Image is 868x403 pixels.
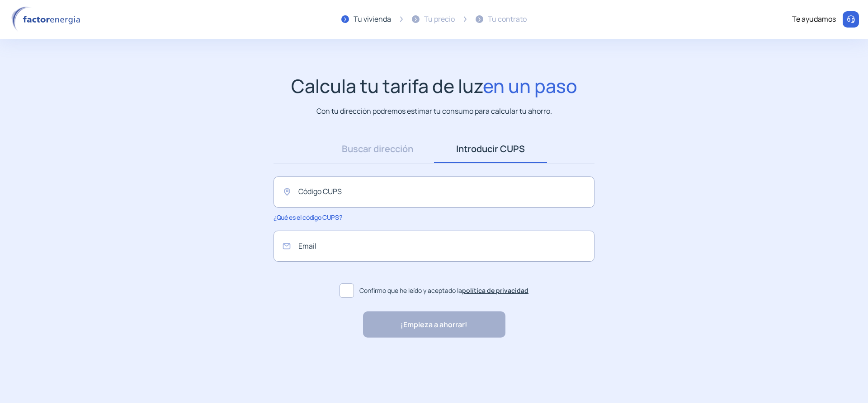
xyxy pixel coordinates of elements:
div: Tu precio [424,14,455,25]
img: llamar [846,15,855,24]
h1: Calcula tu tarifa de luz [291,75,577,97]
a: política de privacidad [462,286,528,295]
span: Confirmo que he leído y aceptado la [359,286,528,296]
img: logo factor [9,6,86,32]
div: Tu vivienda [354,14,391,25]
span: en un paso [483,73,577,98]
div: Tu contrato [488,14,527,25]
div: Te ayudamos [792,14,836,25]
span: ¿Qué es el código CUPS? [274,213,342,222]
a: Buscar dirección [321,135,434,163]
p: Con tu dirección podremos estimar tu consumo para calcular tu ahorro. [316,106,552,117]
a: Introducir CUPS [434,135,547,163]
